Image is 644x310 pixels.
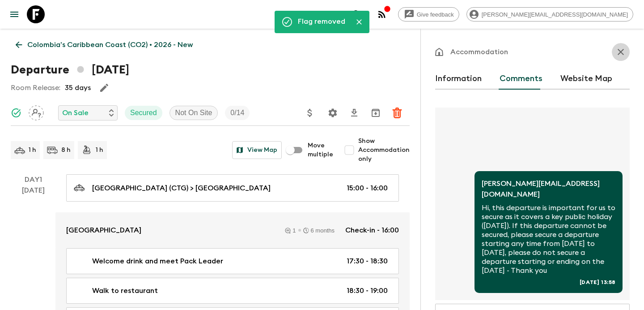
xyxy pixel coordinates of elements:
p: 0 / 14 [230,108,244,118]
button: Archive (Completed, Cancelled or Unsynced Departures only) [367,104,385,122]
p: Secured [130,108,157,118]
button: Delete [388,104,406,122]
p: [GEOGRAPHIC_DATA] (CTG) > [GEOGRAPHIC_DATA] [92,183,271,194]
p: Day 1 [11,174,55,185]
p: 8 h [61,146,71,155]
div: 6 months [303,228,335,233]
button: Settings [324,104,342,122]
button: Close [352,15,366,29]
p: Room Release: [11,82,60,93]
p: Hi, this departure is important for us to secure as it covers a key public holiday ([DATE]). If t... [482,203,615,275]
a: [GEOGRAPHIC_DATA]16 monthsCheck-in - 16:00 [55,212,410,248]
div: [PERSON_NAME][EMAIL_ADDRESS][DOMAIN_NAME] [466,7,633,22]
button: View Map [232,141,282,159]
p: [GEOGRAPHIC_DATA] [66,225,141,236]
p: 18:30 - 19:00 [347,285,388,296]
p: [PERSON_NAME][EMAIL_ADDRESS][DOMAIN_NAME] [482,178,615,200]
p: Walk to restaurant [92,285,158,296]
button: Download CSV [345,104,363,122]
a: Give feedback [398,7,459,22]
span: Give feedback [412,11,459,18]
a: Walk to restaurant18:30 - 19:00 [66,278,399,304]
div: Trip Fill [225,106,250,120]
p: Not On Site [175,108,212,118]
a: Welcome drink and meet Pack Leader17:30 - 18:30 [66,248,399,274]
div: Secured [125,106,162,120]
button: search adventures [348,5,366,23]
svg: Synced Successfully [11,108,21,118]
p: Accommodation [450,47,508,57]
a: [GEOGRAPHIC_DATA] (CTG) > [GEOGRAPHIC_DATA]15:00 - 16:00 [66,174,399,202]
span: [DATE] 13:58 [580,279,615,286]
span: Move multiple [308,141,333,159]
a: Colombia’s Caribbean Coast (CO2) • 2026 - New [11,36,198,54]
button: Update Price, Early Bird Discount and Costs [301,104,319,122]
p: Check-in - 16:00 [345,225,399,236]
p: Colombia’s Caribbean Coast (CO2) • 2026 - New [27,39,193,50]
p: 1 h [29,146,36,155]
span: Show Accommodation only [358,137,410,164]
p: 1 h [96,146,103,155]
span: Assign pack leader [29,108,44,115]
div: Flag removed [298,13,345,30]
button: Comments [500,68,542,90]
button: menu [5,5,23,23]
div: Not On Site [169,106,218,120]
p: 35 days [65,82,91,93]
p: On Sale [62,108,89,118]
button: Information [435,68,482,90]
p: Welcome drink and meet Pack Leader [92,256,223,267]
button: Website Map [560,68,612,90]
p: 15:00 - 16:00 [347,183,388,194]
div: 1 [285,228,296,233]
h1: Departure [DATE] [11,61,129,79]
span: [PERSON_NAME][EMAIL_ADDRESS][DOMAIN_NAME] [477,11,633,18]
p: 17:30 - 18:30 [347,256,388,267]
